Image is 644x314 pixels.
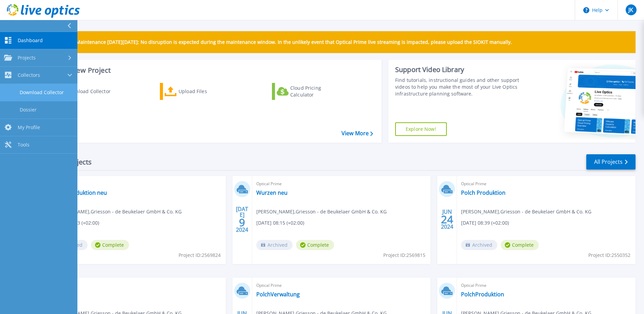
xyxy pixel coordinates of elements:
[91,240,129,250] span: Complete
[18,142,30,148] span: Tools
[461,219,509,227] span: [DATE] 08:39 (+02:00)
[18,124,40,130] span: My Profile
[461,291,504,298] a: PolchProduktion
[296,240,334,250] span: Complete
[441,216,453,222] span: 24
[501,240,539,250] span: Complete
[461,282,631,289] span: Optical Prime
[236,207,249,232] div: [DATE] 2024
[48,83,124,100] a: Download Collector
[628,7,633,13] span: JK
[256,240,293,250] span: Archived
[160,83,236,100] a: Upload Files
[461,189,505,196] a: Polch Produktion
[51,180,222,188] span: Optical Prime
[395,122,447,136] a: Explore Now!
[179,251,221,259] span: Project ID: 2569824
[461,180,631,188] span: Optical Prime
[342,130,373,137] a: View More
[51,208,182,215] span: [PERSON_NAME] , Griesson - de Beukelaer GmbH & Co. KG
[179,85,233,98] div: Upload Files
[256,282,427,289] span: Optical Prime
[256,219,304,227] span: [DATE] 08:15 (+02:00)
[395,77,521,97] div: Find tutorials, instructional guides and other support videos to help you make the most of your L...
[588,251,630,259] span: Project ID: 2550352
[256,189,288,196] a: Wurzen neu
[18,55,36,61] span: Projects
[290,85,345,98] div: Cloud Pricing Calculator
[48,67,373,74] h3: Start a New Project
[441,207,454,232] div: JUN 2024
[51,282,222,289] span: Optical Prime
[51,39,512,45] p: Scheduled Maintenance [DATE][DATE]: No disruption is expected during the maintenance window. In t...
[395,65,521,74] div: Support Video Library
[256,291,300,298] a: PolchVerwaltung
[383,251,425,259] span: Project ID: 2569815
[461,208,591,215] span: [PERSON_NAME] , Griesson - de Beukelaer GmbH & Co. KG
[51,189,107,196] a: Polch Produktion neu
[18,37,43,43] span: Dashboard
[256,180,427,188] span: Optical Prime
[256,208,387,215] span: [PERSON_NAME] , Griesson - de Beukelaer GmbH & Co. KG
[66,85,120,98] div: Download Collector
[272,83,348,100] a: Cloud Pricing Calculator
[586,154,636,170] a: All Projects
[461,240,497,250] span: Archived
[239,220,245,225] span: 9
[18,72,40,78] span: Collectors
